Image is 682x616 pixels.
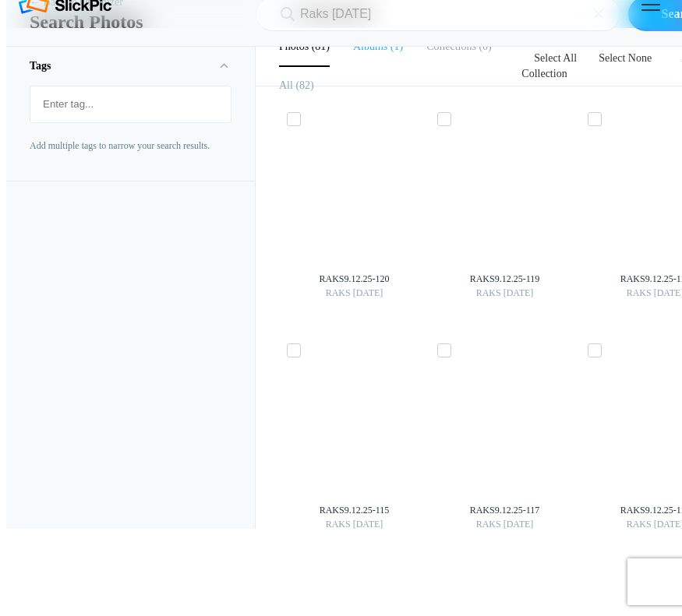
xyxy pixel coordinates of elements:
b: Tags [30,60,51,72]
div: RAKS [DATE] [437,517,572,531]
b: All [279,79,293,91]
mat-chip-list: Fruit selection [30,86,231,122]
span: 81 [309,40,330,52]
b: Collections [426,40,476,52]
div: RAKS9.12.25-120 [287,272,422,286]
a: Select None [589,52,661,64]
span: 82 [293,79,314,91]
a: Select All [525,52,586,64]
b: Albums [353,40,387,52]
div: RAKS9.12.25-115 [287,503,422,517]
div: RAKS9.12.25-117 [437,503,572,517]
div: RAKS9.12.25-119 [437,272,572,286]
b: Photos [279,40,309,52]
div: RAKS [DATE] [437,286,572,300]
span: 1 [387,40,403,52]
p: Add multiple tags to narrow your search results. [30,139,231,153]
span: 0 [476,40,492,52]
div: RAKS [DATE] [287,286,422,300]
div: RAKS [DATE] [287,517,422,531]
input: Enter tag... [38,90,223,118]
